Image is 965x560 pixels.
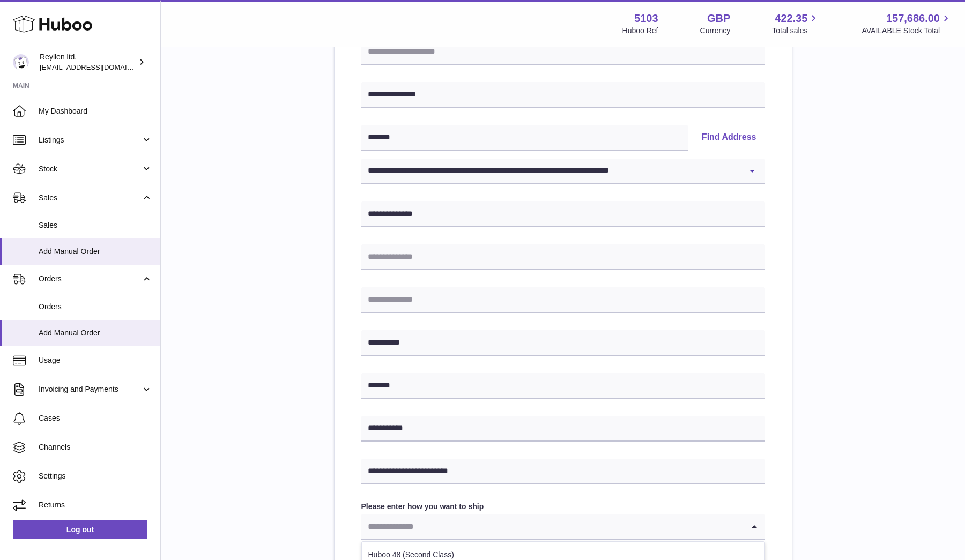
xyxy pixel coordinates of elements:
[39,413,152,423] span: Cases
[39,384,141,394] span: Invoicing and Payments
[39,442,152,452] span: Channels
[13,520,147,539] a: Log out
[862,11,952,36] a: 157,686.00 AVAILABLE Stock Total
[707,11,730,26] strong: GBP
[622,26,658,36] div: Huboo Ref
[39,220,152,230] span: Sales
[775,11,807,26] span: 422.35
[39,164,141,174] span: Stock
[40,63,158,71] span: [EMAIL_ADDRESS][DOMAIN_NAME]
[39,106,152,116] span: My Dashboard
[700,26,731,36] div: Currency
[39,328,152,338] span: Add Manual Order
[39,193,141,203] span: Sales
[361,514,765,540] div: Search for option
[862,26,952,36] span: AVAILABLE Stock Total
[39,302,152,312] span: Orders
[361,514,744,539] input: Search for option
[39,471,152,481] span: Settings
[13,54,29,70] img: reyllen@reyllen.com
[693,125,765,151] button: Find Address
[772,11,820,36] a: 422.35 Total sales
[39,274,141,284] span: Orders
[39,500,152,510] span: Returns
[361,502,765,512] label: Please enter how you want to ship
[634,11,658,26] strong: 5103
[886,11,940,26] span: 157,686.00
[39,355,152,365] span: Usage
[40,52,136,72] div: Reyllen ltd.
[39,247,152,257] span: Add Manual Order
[772,26,820,36] span: Total sales
[39,135,141,145] span: Listings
